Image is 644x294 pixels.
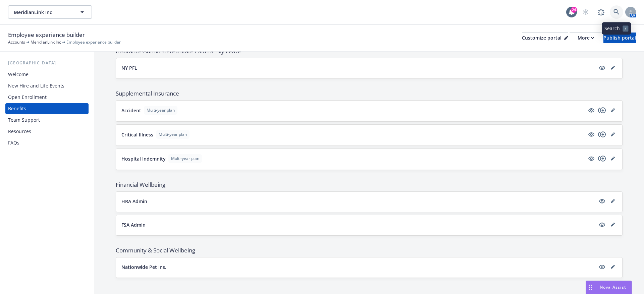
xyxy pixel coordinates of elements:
div: Open Enrollment [8,92,47,103]
a: visible [598,64,606,72]
p: Accident [121,107,141,114]
button: Customize portal [522,33,568,43]
span: Multi-year plan [171,156,199,162]
span: Community & Social Wellbeing [116,246,623,254]
a: editPencil [609,64,617,72]
a: FAQs [5,137,89,148]
p: NY PFL [121,64,137,71]
a: editPencil [609,130,617,138]
a: editPencil [609,221,617,229]
div: 24 [571,7,577,13]
span: Supplemental Insurance [116,90,623,98]
a: copyPlus [598,155,606,163]
button: AccidentMulti-year plan [121,106,585,115]
span: Financial Wellbeing [116,181,623,189]
a: MeridianLink Inc [31,39,61,45]
a: visible [598,263,606,271]
a: Report a Bug [594,5,608,19]
div: New Hire and Life Events [8,80,64,91]
a: Benefits [5,103,89,114]
div: Welcome [8,69,29,80]
span: MeridianLink Inc [14,9,72,16]
a: New Hire and Life Events [5,80,89,91]
button: MeridianLink Inc [8,5,92,19]
div: FAQs [8,137,19,148]
p: Nationwide Pet Ins. [121,263,166,271]
div: More [578,33,594,43]
a: visible [587,106,595,114]
a: Search [610,5,623,19]
div: [GEOGRAPHIC_DATA] [5,60,89,66]
a: copyPlus [598,130,606,138]
a: editPencil [609,106,617,114]
a: visible [598,197,606,205]
a: copyPlus [598,106,606,114]
div: Team Support [8,115,40,125]
button: HRA Admin [121,198,595,205]
button: More [570,33,602,43]
p: Hospital Indemnity [121,155,166,162]
a: editPencil [609,197,617,205]
span: Multi-year plan [147,107,175,113]
div: Benefits [8,103,26,114]
a: editPencil [609,263,617,271]
div: Drag to move [586,281,594,294]
button: Nova Assist [586,281,632,294]
p: Critical Illness [121,131,153,138]
a: Welcome [5,69,89,80]
span: Employee experience builder [8,31,85,39]
span: Multi-year plan [159,131,187,137]
span: Employee experience builder [66,39,121,45]
button: Publish portal [603,33,636,43]
a: visible [598,221,606,229]
a: visible [587,155,595,163]
p: FSA Admin [121,221,146,228]
a: Start snowing [579,5,592,19]
a: Open Enrollment [5,92,89,103]
p: HRA Admin [121,198,147,205]
span: Nova Assist [600,284,626,290]
button: Critical IllnessMulti-year plan [121,130,585,139]
a: Resources [5,126,89,137]
button: NY PFL [121,64,595,71]
a: Team Support [5,115,89,125]
a: editPencil [609,155,617,163]
div: Resources [8,126,31,137]
a: visible [587,130,595,138]
button: Hospital IndemnityMulti-year plan [121,154,585,163]
button: FSA Admin [121,221,595,228]
button: Nationwide Pet Ins. [121,263,595,271]
a: Accounts [8,39,25,45]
